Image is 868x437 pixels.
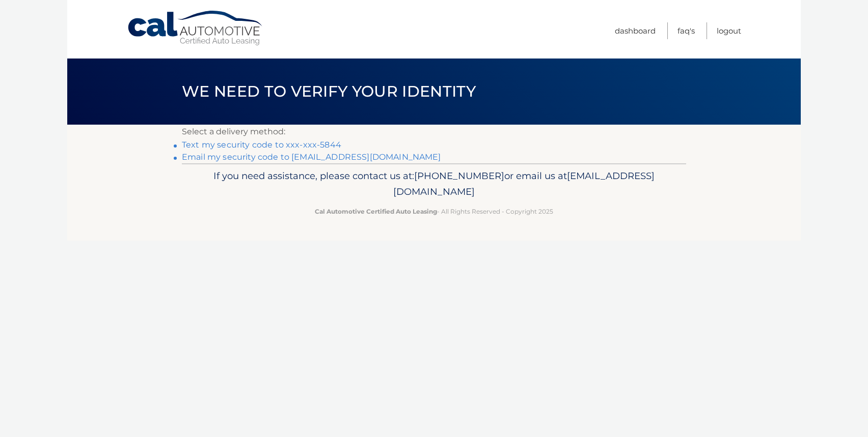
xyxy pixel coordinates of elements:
strong: Cal Automotive Certified Auto Leasing [315,208,437,215]
p: Select a delivery method: [182,125,686,139]
a: Dashboard [615,22,656,39]
a: Email my security code to [EMAIL_ADDRESS][DOMAIN_NAME] [182,152,441,162]
a: Logout [717,22,741,39]
a: Cal Automotive [127,10,264,46]
span: [PHONE_NUMBER] [414,170,504,182]
a: FAQ's [677,22,695,39]
p: - All Rights Reserved - Copyright 2025 [188,206,680,217]
a: Text my security code to xxx-xxx-5844 [182,140,341,150]
span: We need to verify your identity [182,82,476,101]
p: If you need assistance, please contact us at: or email us at [188,168,680,200]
